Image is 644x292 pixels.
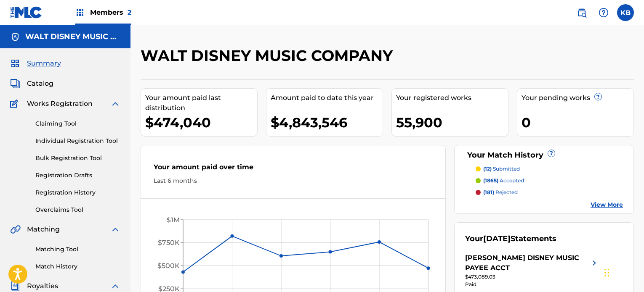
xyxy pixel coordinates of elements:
[110,281,120,291] img: expand
[483,166,492,172] span: (12)
[465,233,556,245] div: Your Statements
[27,224,60,234] span: Matching
[35,205,120,214] a: Overclaims Tool
[548,150,555,157] span: ?
[35,245,120,254] a: Matching Tool
[602,252,644,292] iframe: Chat Widget
[75,8,85,18] img: Top Rightsholders
[10,58,20,68] img: Summary
[604,260,609,285] div: Drag
[591,200,623,209] a: View More
[157,262,180,270] tspan: $500K
[154,176,433,185] div: Last 6 months
[35,119,120,128] a: Claiming Tool
[465,150,623,161] div: Your Match History
[617,4,634,21] div: User Menu
[577,8,587,18] img: search
[27,281,58,291] span: Royalties
[10,79,53,89] a: CatalogCatalog
[522,93,633,103] div: Your pending works
[476,189,623,196] a: (181) rejected
[35,188,120,197] a: Registration History
[10,99,21,109] img: Works Registration
[396,93,508,103] div: Your registered works
[465,273,599,281] div: $473,089.03
[271,113,383,132] div: $4,843,546
[10,6,43,18] img: MLC Logo
[90,8,131,17] span: Members
[483,177,524,184] p: accepted
[476,165,623,173] a: (12) submitted
[599,8,609,18] img: help
[110,224,120,234] img: expand
[35,154,120,163] a: Bulk Registration Tool
[10,224,21,234] img: Matching
[110,99,120,109] img: expand
[465,281,599,288] div: Paid
[589,253,599,273] img: right chevron icon
[10,32,20,42] img: Accounts
[141,46,397,65] h2: WALT DISNEY MUSIC COMPANY
[465,253,599,288] a: [PERSON_NAME] DISNEY MUSIC PAYEE ACCTright chevron icon$473,089.03Paid
[10,58,61,68] a: SummarySummary
[27,99,93,109] span: Works Registration
[483,234,511,243] span: [DATE]
[145,113,257,132] div: $474,040
[154,162,433,176] div: Your amount paid over time
[27,79,53,89] span: Catalog
[483,177,498,184] span: (1865)
[476,177,623,184] a: (1865) accepted
[27,58,61,68] span: Summary
[483,165,520,173] p: submitted
[35,137,120,145] a: Individual Registration Tool
[483,189,494,195] span: (181)
[35,262,120,271] a: Match History
[595,4,612,21] div: Help
[271,93,383,103] div: Amount paid to date this year
[10,281,20,291] img: Royalties
[35,171,120,180] a: Registration Drafts
[25,32,120,42] h5: WALT DISNEY MUSIC COMPANY
[167,216,180,224] tspan: $1M
[620,179,644,247] iframe: Resource Center
[145,93,257,113] div: Your amount paid last distribution
[396,113,508,132] div: 55,900
[158,239,180,247] tspan: $750K
[483,189,518,196] p: rejected
[595,93,601,100] span: ?
[522,113,633,132] div: 0
[465,253,589,273] div: [PERSON_NAME] DISNEY MUSIC PAYEE ACCT
[128,8,131,16] span: 2
[573,4,590,21] a: Public Search
[10,79,20,89] img: Catalog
